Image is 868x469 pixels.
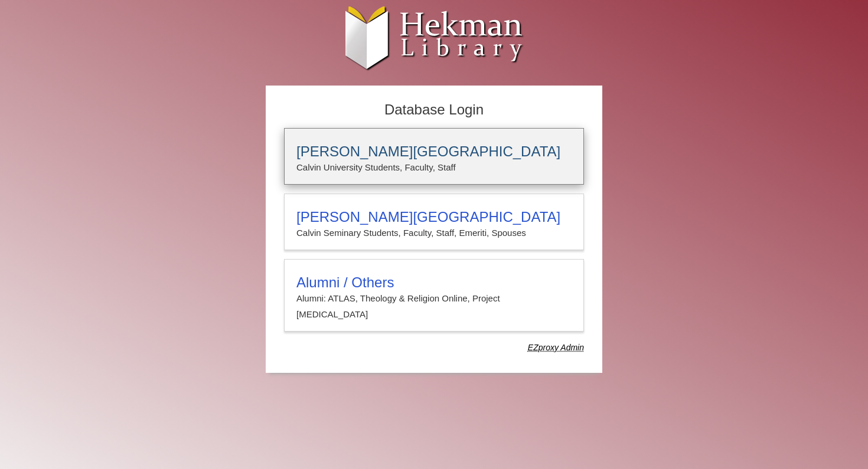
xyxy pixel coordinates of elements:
[296,291,572,322] p: Alumni: ATLAS, Theology & Religion Online, Project [MEDICAL_DATA]
[284,193,584,250] a: [PERSON_NAME][GEOGRAPHIC_DATA]Calvin Seminary Students, Faculty, Staff, Emeriti, Spouses
[278,98,590,122] h2: Database Login
[296,274,572,322] summary: Alumni / OthersAlumni: ATLAS, Theology & Religion Online, Project [MEDICAL_DATA]
[296,274,572,291] h3: Alumni / Others
[296,160,572,175] p: Calvin University Students, Faculty, Staff
[296,143,572,160] h3: [PERSON_NAME][GEOGRAPHIC_DATA]
[528,343,584,352] dfn: Use Alumni login
[296,225,572,241] p: Calvin Seminary Students, Faculty, Staff, Emeriti, Spouses
[296,209,572,225] h3: [PERSON_NAME][GEOGRAPHIC_DATA]
[284,128,584,185] a: [PERSON_NAME][GEOGRAPHIC_DATA]Calvin University Students, Faculty, Staff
